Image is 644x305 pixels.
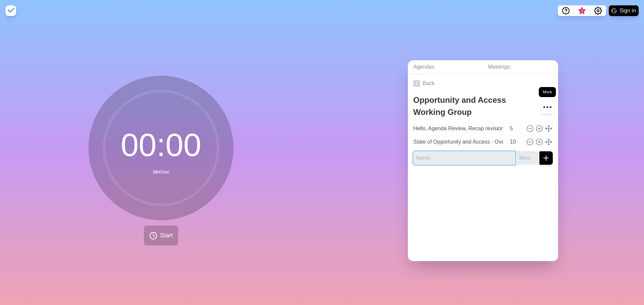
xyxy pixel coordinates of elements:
button: Help [558,5,574,16]
input: Mins [507,135,523,149]
input: Mins [517,151,538,165]
a: Back [408,74,558,93]
button: More [541,100,554,114]
button: Start [144,226,178,245]
span: Start [160,231,173,240]
button: What’s new [574,5,590,16]
img: google logo [611,8,617,13]
input: Name [413,151,515,165]
button: Sign in [609,5,639,16]
input: Mins [507,122,523,135]
input: Name [411,122,506,135]
input: Name [411,135,506,149]
a: Meetings [483,60,558,74]
img: timeblocks logo [5,5,16,16]
span: 3 [579,8,585,14]
button: Settings [590,5,606,16]
a: Agendas [408,60,483,74]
